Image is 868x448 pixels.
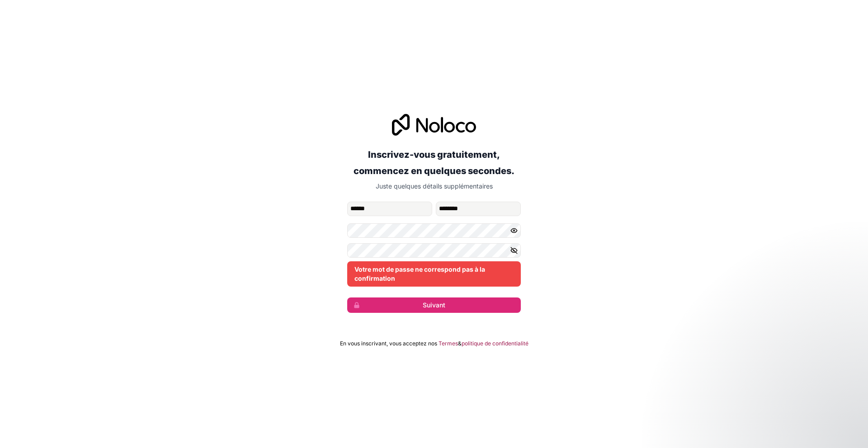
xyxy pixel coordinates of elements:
[354,265,485,282] font: Votre mot de passe ne correspond pas à la confirmation
[347,223,521,238] input: Mot de passe
[458,340,462,347] font: &
[347,202,432,216] input: prénom
[347,297,521,313] button: Suivant
[439,340,458,347] a: Termes
[687,380,868,443] iframe: Message de notifications d'interphone
[347,243,521,258] input: Confirmez le mot de passe
[376,182,493,190] font: Juste quelques détails supplémentaires
[436,202,521,216] input: nom de famille
[340,340,437,347] font: En vous inscrivant, vous acceptez nos
[462,340,528,347] a: politique de confidentialité
[354,149,514,176] font: Inscrivez-vous gratuitement, commencez en quelques secondes.
[423,301,445,309] font: Suivant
